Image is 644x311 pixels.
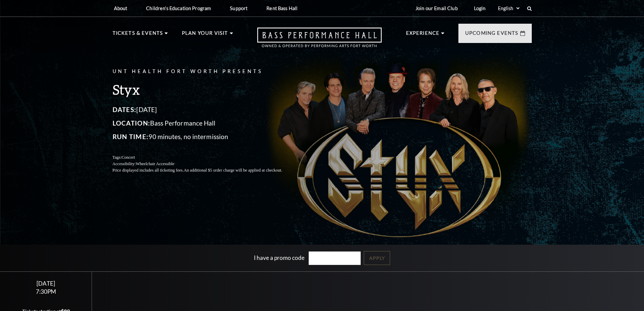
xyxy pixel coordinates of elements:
[136,161,174,166] span: Wheelchair Accessible
[113,167,299,174] p: Price displayed includes all ticketing fees.
[8,280,84,287] div: [DATE]
[113,118,299,129] p: Bass Performance Hall
[406,29,440,41] p: Experience
[184,168,282,173] span: An additional $5 order charge will be applied at checkout.
[113,106,137,113] span: Dates:
[113,104,299,115] p: [DATE]
[113,67,299,76] p: UNT Health Fort Worth Presents
[114,5,127,11] p: About
[254,254,305,261] label: I have a promo code
[113,119,150,127] span: Location:
[113,29,163,41] p: Tickets & Events
[113,131,299,142] p: 90 minutes, no intermission
[113,161,299,167] p: Accessibility:
[8,289,84,294] div: 7:30PM
[113,133,149,140] span: Run Time:
[465,29,519,41] p: Upcoming Events
[121,155,135,160] span: Concert
[497,5,521,12] select: Select:
[113,81,299,98] h3: Styx
[182,29,228,41] p: Plan Your Visit
[146,5,211,11] p: Children's Education Program
[266,5,297,11] p: Rent Bass Hall
[113,154,299,161] p: Tags:
[230,5,247,11] p: Support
